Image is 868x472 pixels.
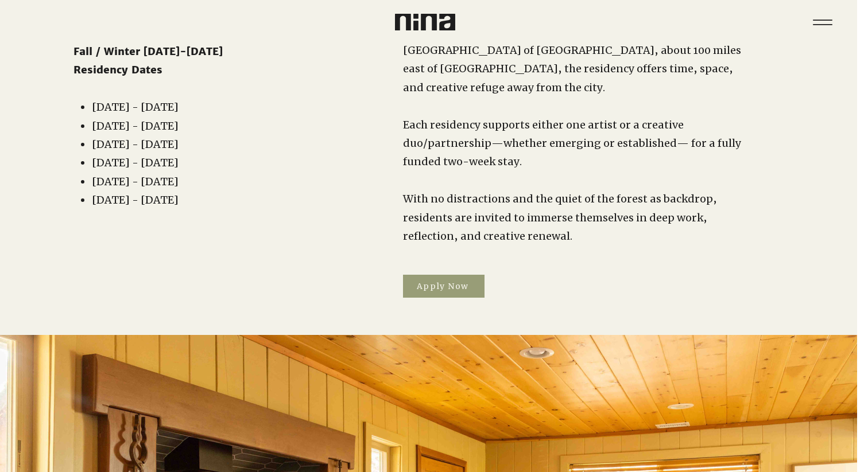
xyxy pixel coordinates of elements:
span: [DATE] - [DATE] [92,175,179,188]
span: Fall / Winter [DATE]-[DATE] Residency Dates [73,45,223,76]
a: Apply Now [403,275,485,298]
span: Each residency supports either one artist or a creative duo/partnership—whether emerging or estab... [403,118,741,169]
span: [DATE] - [DATE] [92,138,179,151]
span: [DATE] - [DATE] [92,193,179,206]
span: in the [GEOGRAPHIC_DATA] of [GEOGRAPHIC_DATA], about 100 miles east of [GEOGRAPHIC_DATA], the res... [403,25,741,94]
span: With no distractions and the quiet of the forest as backdrop, residents are invited to immerse th... [403,192,717,243]
span: [DATE] - [DATE] [92,119,179,132]
span: [DATE] - [DATE] [92,100,179,114]
span: Apply Now [417,281,469,291]
button: Menu [805,5,840,40]
span: [DATE] - [DATE] [92,156,179,169]
nav: Site [805,5,840,40]
img: Nina Logo CMYK_Charcoal.png [395,14,455,30]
